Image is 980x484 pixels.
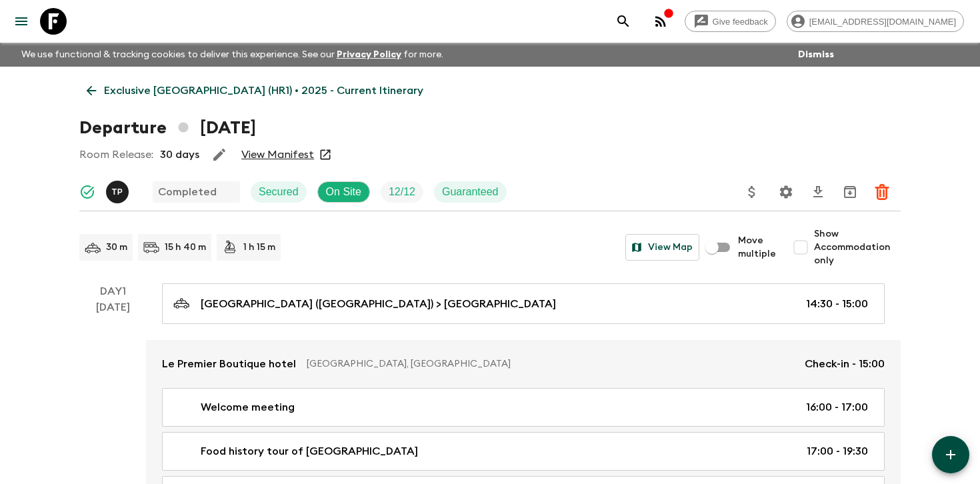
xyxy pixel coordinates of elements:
[805,356,885,372] p: Check-in - 15:00
[814,227,901,267] span: Show Accommodation only
[79,283,146,299] p: Day 1
[162,432,885,471] a: Food history tour of [GEOGRAPHIC_DATA]17:00 - 19:30
[795,45,837,64] button: Dismiss
[79,184,95,200] svg: Synced Successfully
[337,50,401,59] a: Privacy Policy
[79,77,431,104] a: Exclusive [GEOGRAPHIC_DATA] (HR1) • 2025 - Current Itinerary
[837,179,863,205] button: Archive (Completed, Cancelled or Unsynced Departures only)
[389,184,415,200] p: 12 / 12
[685,11,776,32] a: Give feedback
[251,181,307,203] div: Secured
[8,8,35,35] button: menu
[106,185,131,195] span: Tomislav Petrović
[79,147,153,163] p: Room Release:
[442,184,499,200] p: Guaranteed
[739,179,765,205] button: Update Price, Early Bird Discount and Costs
[104,83,423,99] p: Exclusive [GEOGRAPHIC_DATA] (HR1) • 2025 - Current Itinerary
[201,399,295,415] p: Welcome meeting
[160,147,199,163] p: 30 days
[307,357,794,371] p: [GEOGRAPHIC_DATA], [GEOGRAPHIC_DATA]
[79,115,256,141] h1: Departure [DATE]
[243,241,275,254] p: 1 h 15 m
[806,296,868,312] p: 14:30 - 15:00
[610,8,637,35] button: search adventures
[807,443,868,459] p: 17:00 - 19:30
[106,241,127,254] p: 30 m
[805,179,831,205] button: Download CSV
[317,181,370,203] div: On Site
[705,17,775,27] span: Give feedback
[201,296,556,312] p: [GEOGRAPHIC_DATA] ([GEOGRAPHIC_DATA]) > [GEOGRAPHIC_DATA]
[773,179,799,205] button: Settings
[381,181,423,203] div: Trip Fill
[625,234,699,261] button: View Map
[738,234,777,261] span: Move multiple
[802,17,963,27] span: [EMAIL_ADDRESS][DOMAIN_NAME]
[869,179,895,205] button: Delete
[787,11,964,32] div: [EMAIL_ADDRESS][DOMAIN_NAME]
[806,399,868,415] p: 16:00 - 17:00
[241,148,314,161] a: View Manifest
[158,184,217,200] p: Completed
[162,356,296,372] p: Le Premier Boutique hotel
[201,443,418,459] p: Food history tour of [GEOGRAPHIC_DATA]
[162,388,885,427] a: Welcome meeting16:00 - 17:00
[162,283,885,324] a: [GEOGRAPHIC_DATA] ([GEOGRAPHIC_DATA]) > [GEOGRAPHIC_DATA]14:30 - 15:00
[16,43,449,67] p: We use functional & tracking cookies to deliver this experience. See our for more.
[146,340,901,388] a: Le Premier Boutique hotel[GEOGRAPHIC_DATA], [GEOGRAPHIC_DATA]Check-in - 15:00
[326,184,361,200] p: On Site
[165,241,206,254] p: 15 h 40 m
[259,184,299,200] p: Secured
